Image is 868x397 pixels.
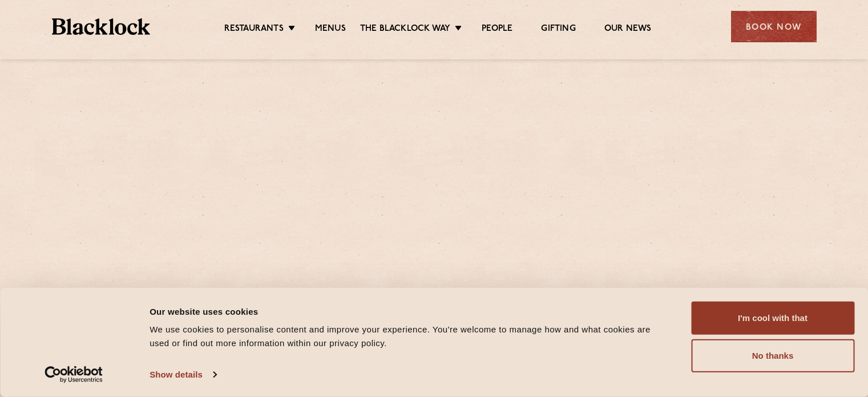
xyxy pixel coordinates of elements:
[604,23,652,36] a: Our News
[315,23,346,36] a: Menus
[360,23,450,36] a: The Blacklock Way
[150,323,665,350] div: We use cookies to personalise content and improve your experience. You're welcome to manage how a...
[224,23,284,36] a: Restaurants
[150,304,665,318] div: Our website uses cookies
[482,23,512,36] a: People
[52,18,151,35] img: BL_Textured_Logo-footer-cropped.svg
[541,23,575,36] a: Gifting
[691,339,854,372] button: No thanks
[150,366,216,383] a: Show details
[24,366,124,383] a: Usercentrics Cookiebot - opens in a new window
[691,302,854,335] button: I'm cool with that
[731,11,817,42] div: Book Now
